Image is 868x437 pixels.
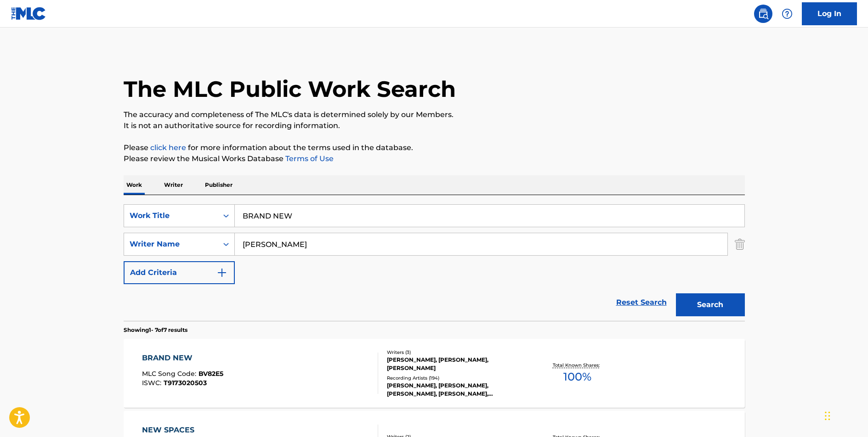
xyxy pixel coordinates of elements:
img: MLC Logo [11,7,46,20]
button: Add Criteria [124,261,235,284]
button: Search [676,293,745,316]
div: Writer Name [130,239,212,250]
iframe: Chat Widget [822,393,868,437]
div: Writers ( 3 ) [387,349,526,356]
span: MLC Song Code : [142,370,199,378]
a: Log In [802,2,857,25]
div: Help [778,5,796,23]
p: Showing 1 - 7 of 7 results [124,326,187,334]
p: The accuracy and completeness of The MLC's data is determined solely by our Members. [124,109,745,120]
div: [PERSON_NAME], [PERSON_NAME], [PERSON_NAME] [387,356,526,372]
a: Public Search [754,5,772,23]
span: ISWC : [142,379,164,387]
a: click here [150,143,186,152]
h1: The MLC Public Work Search [124,75,456,103]
p: Work [124,175,145,195]
a: BRAND NEWMLC Song Code:BV82E5ISWC:T9173020503Writers (3)[PERSON_NAME], [PERSON_NAME], [PERSON_NAM... [124,339,745,408]
p: Please review the Musical Works Database [124,153,745,164]
p: Please for more information about the terms used in the database. [124,142,745,153]
a: Terms of Use [284,154,334,163]
span: T9173020503 [164,379,207,387]
a: Reset Search [612,292,671,313]
div: BRAND NEW [142,353,223,364]
img: 9d2ae6d4665cec9f34b9.svg [216,267,227,278]
p: Writer [161,175,186,195]
p: Total Known Shares: [553,362,602,369]
div: [PERSON_NAME], [PERSON_NAME], [PERSON_NAME], [PERSON_NAME], [PERSON_NAME] [387,381,526,398]
p: It is not an authoritative source for recording information. [124,120,745,131]
div: Drag [825,402,830,430]
div: Work Title [130,210,212,221]
img: Delete Criterion [735,233,745,256]
span: BV82E5 [199,370,223,378]
img: search [758,8,769,19]
form: Search Form [124,204,745,321]
img: help [782,8,793,19]
span: 100 % [563,369,591,385]
div: NEW SPACES [142,425,225,436]
div: Recording Artists ( 194 ) [387,375,526,381]
p: Publisher [202,175,235,195]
